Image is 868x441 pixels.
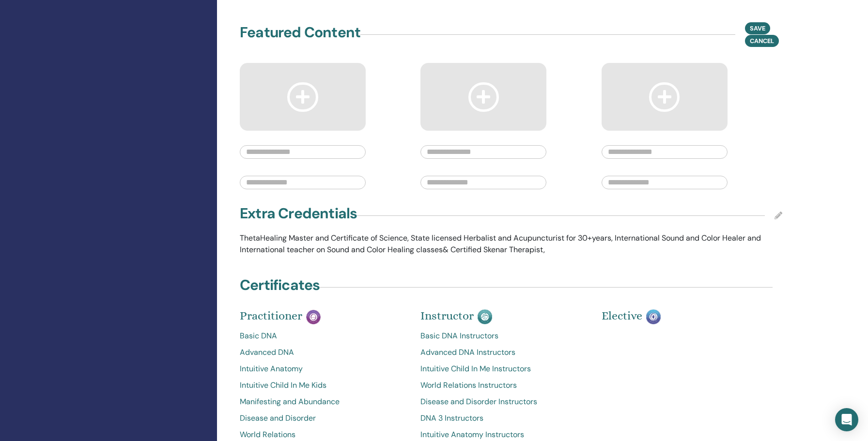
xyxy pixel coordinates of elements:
[420,380,587,391] a: World Relations Instructors
[240,24,360,41] h4: Featured Content
[240,309,302,322] span: Practitioner
[420,412,587,424] a: DNA 3 Instructors
[240,412,406,424] a: Disease and Disorder
[745,35,779,47] button: Cancel
[420,330,587,342] a: Basic DNA Instructors
[240,232,782,256] p: ThetaHealing Master and Certificate of Science, State licensed Herbalist and Acupuncturist for 30...
[602,309,642,322] span: Elective
[240,205,357,222] h4: Extra Credentials
[240,380,406,391] a: Intuitive Child In Me Kids
[420,309,474,322] span: Instructor
[750,37,774,45] span: Cancel
[420,347,587,358] a: Advanced DNA Instructors
[745,22,770,34] button: Save
[420,396,587,408] a: Disease and Disorder Instructors
[240,363,406,375] a: Intuitive Anatomy
[240,347,406,358] a: Advanced DNA
[240,330,406,342] a: Basic DNA
[420,429,587,441] a: Intuitive Anatomy Instructors
[750,24,765,32] span: Save
[240,429,406,441] a: World Relations
[240,396,406,408] a: Manifesting and Abundance
[835,408,858,431] div: Open Intercom Messenger
[240,276,320,294] h4: Certificates
[420,363,587,375] a: Intuitive Child In Me Instructors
